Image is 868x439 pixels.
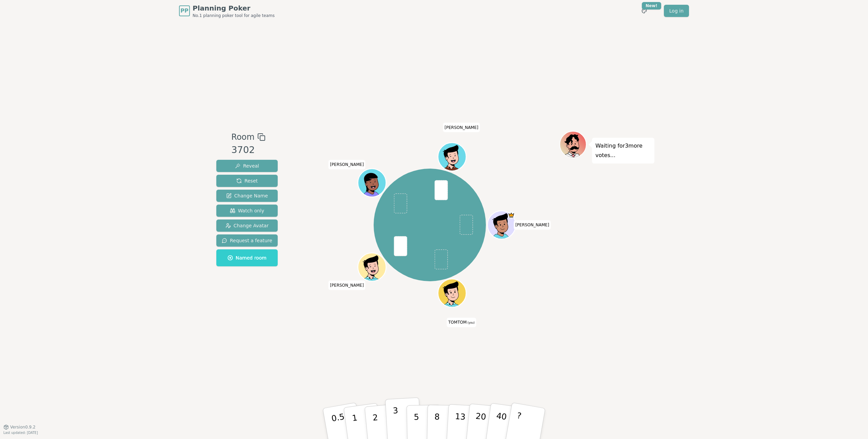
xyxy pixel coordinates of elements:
span: No.1 planning poker tool for agile teams [193,13,275,18]
button: New! [638,5,650,17]
span: Room [231,131,254,143]
span: Change Name [226,192,268,199]
button: Request a feature [216,234,278,247]
span: Version 0.9.2 [10,424,36,430]
span: Change Avatar [225,222,269,229]
span: Tomas is the host [508,212,515,219]
span: Planning Poker [193,3,275,13]
button: Reveal [216,160,278,172]
span: Last updated: [DATE] [3,431,38,435]
span: PP [180,7,188,15]
div: 3702 [231,143,265,157]
button: Change Avatar [216,220,278,232]
a: PPPlanning PokerNo.1 planning poker tool for agile teams [179,3,275,18]
button: Version0.9.2 [3,424,36,430]
button: Click to change your avatar [439,280,465,306]
span: Watch only [230,207,264,214]
span: Click to change your name [447,318,476,327]
button: Change Name [216,190,278,202]
button: Reset [216,175,278,187]
span: Reset [236,177,258,184]
span: Click to change your name [328,160,366,169]
span: Click to change your name [443,122,480,132]
span: Click to change your name [514,220,551,230]
span: (you) [467,321,475,324]
button: Named room [216,249,278,266]
span: Click to change your name [328,280,366,290]
button: Watch only [216,205,278,217]
span: Reveal [235,163,259,169]
span: Named room [228,254,267,261]
span: Request a feature [222,237,272,244]
div: New! [642,2,661,9]
p: Waiting for 3 more votes... [595,141,651,160]
a: Log in [664,5,689,17]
